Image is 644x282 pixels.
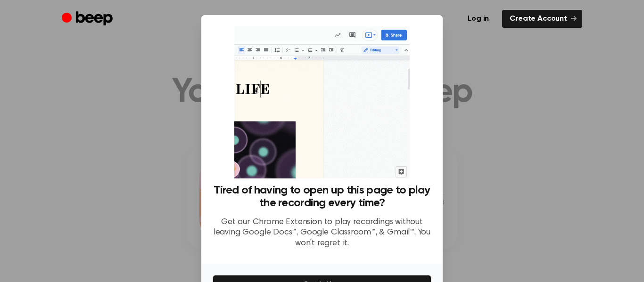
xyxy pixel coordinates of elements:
h3: Tired of having to open up this page to play the recording every time? [213,184,431,209]
a: Beep [62,10,115,28]
p: Get our Chrome Extension to play recordings without leaving Google Docs™, Google Classroom™, & Gm... [213,217,431,249]
a: Create Account [502,10,582,28]
img: Beep extension in action [234,26,409,178]
a: Log in [460,10,496,28]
